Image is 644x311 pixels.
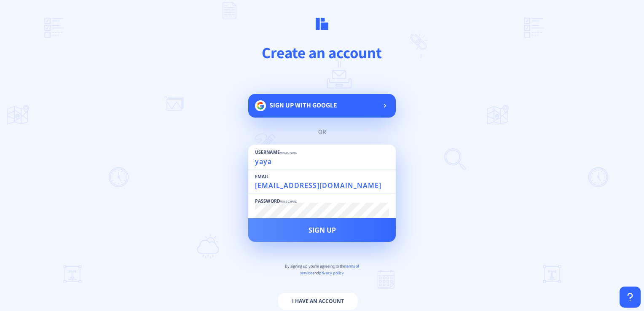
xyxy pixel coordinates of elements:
[316,18,328,30] img: logo.svg
[319,270,344,276] span: privacy policy
[248,263,396,276] p: By signing up you're agreeing to the and
[48,42,596,63] h1: Create an account
[309,227,336,233] span: Sign Up
[300,263,359,276] span: terms of service
[255,100,266,111] img: google.svg
[278,293,358,310] button: I have an account
[257,128,387,136] div: or
[248,218,396,242] button: Sign Up
[269,101,337,110] span: Sign up with google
